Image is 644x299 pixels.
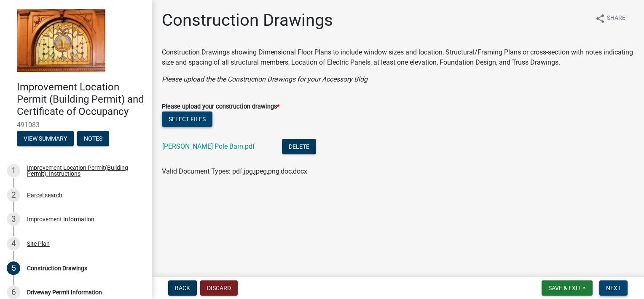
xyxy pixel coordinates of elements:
wm-modal-confirm: Summary [17,136,74,143]
div: Improvement Location Permit(Building Permit): Instructions [27,165,138,177]
button: Save & Exit [542,280,593,296]
img: Jasper County, Indiana [17,9,105,72]
div: 4 [7,237,20,250]
div: Site Plan [27,241,50,247]
h4: Improvement Location Permit (Building Permit) and Certificate of Occupancy [17,81,145,117]
button: Notes [77,131,109,146]
span: Save & Exit [548,285,581,291]
button: Next [599,280,628,296]
div: Improvement Information [27,216,94,222]
wm-modal-confirm: Notes [77,136,109,143]
span: Back [175,285,190,291]
a: [PERSON_NAME] Pole Barn.pdf [162,142,255,150]
label: Please upload your construction drawings [162,104,279,110]
button: Discard [200,280,238,296]
div: Parcel search [27,192,62,198]
span: Next [606,285,621,291]
p: Construction Drawings showing Dimensional Floor Plans to include window sizes and location, Struc... [162,47,634,68]
div: Driveway Permit Information [27,289,102,295]
div: 3 [7,212,20,226]
div: Construction Drawings [27,265,87,271]
div: 1 [7,164,20,177]
span: 491083 [17,121,135,129]
div: 6 [7,285,20,299]
button: Delete [282,139,316,154]
span: Share [607,14,625,24]
button: View Summary [17,131,74,146]
div: 2 [7,188,20,202]
wm-modal-confirm: Delete Document [282,143,316,151]
i: share [595,14,605,24]
i: Please upload the the Construction Drawings for your Accessory Bldg [162,75,368,83]
button: Select files [162,111,212,127]
h1: Construction Drawings [162,10,333,30]
span: Valid Document Types: pdf,jpg,jpeg,png,doc,docx [162,167,307,175]
button: shareShare [588,10,632,27]
button: Back [168,280,197,296]
div: 5 [7,261,20,275]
